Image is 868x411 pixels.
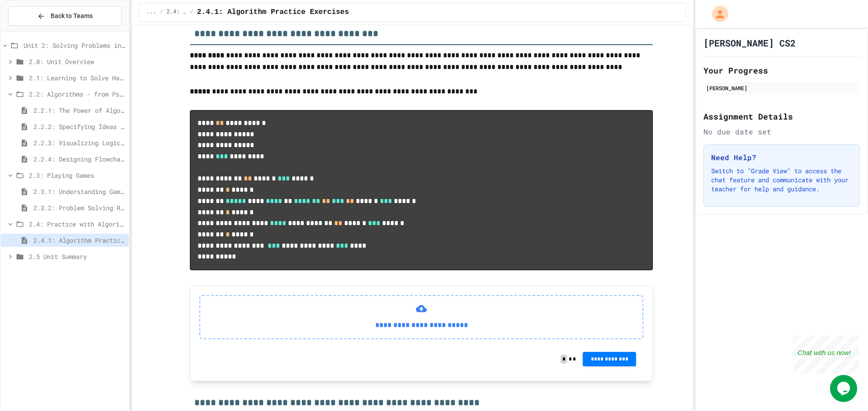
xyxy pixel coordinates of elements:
span: 2.2.3: Visualizing Logic with Flowcharts [33,138,125,148]
span: Unit 2: Solving Problems in Computer Science [24,41,125,50]
span: 2.5 Unit Summary [29,252,125,261]
div: My Account [703,4,731,24]
h2: Assignment Details [703,110,860,123]
span: 2.4.1: Algorithm Practice Exercises [197,7,349,18]
span: / [190,9,193,16]
span: 2.3.2: Problem Solving Reflection [33,203,125,212]
span: 2.3: Playing Games [29,171,125,180]
span: 2.2.4: Designing Flowcharts [33,154,125,164]
span: 2.4: Practice with Algorithms [29,219,125,229]
iframe: chat widget [830,375,859,402]
p: Switch to "Grade View" to access the chat feature and communicate with your teacher for help and ... [711,166,852,194]
span: / [160,9,163,16]
span: 2.2.1: The Power of Algorithms [33,106,125,115]
iframe: chat widget [793,336,859,374]
span: 2.0: Unit Overview [29,57,125,66]
h2: Your Progress [703,64,860,77]
div: [PERSON_NAME] [706,84,857,92]
span: Back to Teams [51,11,93,21]
h1: [PERSON_NAME] CS2 [703,37,796,49]
span: 2.4.1: Algorithm Practice Exercises [33,236,125,245]
div: No due date set [703,126,860,137]
h3: Need Help? [711,152,852,163]
span: 2.1: Learning to Solve Hard Problems [29,73,125,83]
span: 2.3.1: Understanding Games with Flowcharts [33,187,125,196]
span: 2.4: Practice with Algorithms [167,9,187,16]
button: Back to Teams [8,6,122,26]
span: 2.2.2: Specifying Ideas with Pseudocode [33,122,125,131]
span: 2.2: Algorithms - from Pseudocode to Flowcharts [29,89,125,99]
span: ... [146,9,156,16]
